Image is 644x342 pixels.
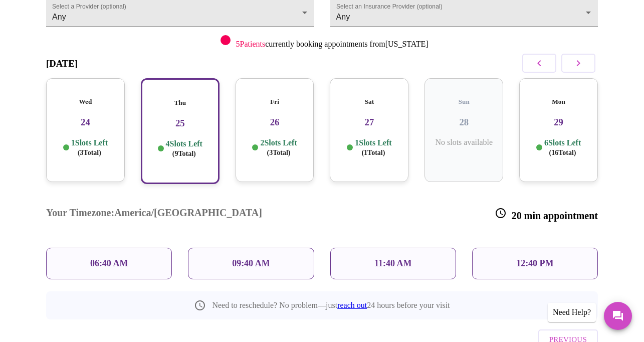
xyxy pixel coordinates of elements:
p: currently booking appointments from [US_STATE] [236,40,428,49]
h3: [DATE] [46,58,78,69]
p: 11:40 AM [374,258,412,269]
h3: Your Timezone: America/[GEOGRAPHIC_DATA] [46,207,262,222]
h3: 29 [527,117,590,128]
p: Need to reschedule? No problem—just 24 hours before your visit [212,301,450,310]
h5: Mon [527,98,590,106]
h3: 24 [54,117,117,128]
h5: Sat [338,98,400,106]
span: ( 3 Total) [267,149,291,156]
div: Need Help? [548,303,596,322]
h3: 20 min appointment [495,207,598,222]
p: 1 Slots Left [71,138,108,157]
p: No slots available [433,138,495,147]
span: ( 16 Total) [549,149,576,156]
h3: 26 [244,117,306,128]
h3: 28 [433,117,495,128]
p: 6 Slots Left [544,138,581,157]
p: 4 Slots Left [166,139,202,158]
h5: Thu [150,99,210,107]
span: ( 1 Total) [361,149,385,156]
h5: Sun [433,98,495,106]
span: ( 9 Total) [172,150,196,157]
h3: 27 [338,117,400,128]
h3: 25 [150,118,210,129]
p: 12:40 PM [516,258,553,269]
p: 06:40 AM [90,258,128,269]
a: reach out [337,301,367,309]
p: 2 Slots Left [260,138,297,157]
h5: Fri [244,98,306,106]
p: 09:40 AM [232,258,270,269]
h5: Wed [54,98,117,106]
p: 1 Slots Left [355,138,391,157]
span: ( 3 Total) [78,149,101,156]
button: Messages [604,302,632,330]
span: 5 Patients [236,40,265,48]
